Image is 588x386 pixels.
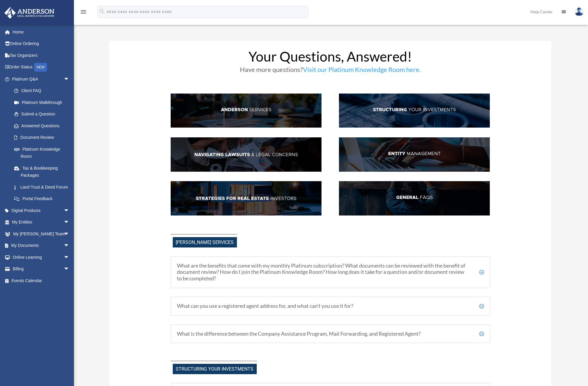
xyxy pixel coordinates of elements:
a: My Entitiesarrow_drop_down [4,216,78,228]
span: arrow_drop_down [64,263,75,275]
a: Answered Questions [8,120,78,132]
img: User Pic [575,7,584,16]
h5: What are the benefits that come with my monthly Platinum subscription? What documents can be revi... [177,263,484,282]
a: Events Calendar [4,275,78,287]
a: Land Trust & Deed Forum [8,181,78,193]
img: Anderson Advisors Platinum Portal [3,7,56,19]
a: Client FAQ [8,85,75,97]
img: EntManag_hdr [339,137,490,172]
img: NavLaw_hdr [171,137,322,172]
img: StructInv_hdr [339,94,490,128]
a: Platinum Walkthrough [8,96,78,108]
a: Submit a Question [8,108,78,120]
a: Online Ordering [4,38,78,50]
i: menu [80,8,87,15]
a: Portal Feedback [8,193,78,205]
span: arrow_drop_down [64,216,75,229]
a: Home [4,26,78,38]
img: AndServ_hdr [171,94,322,128]
a: Order StatusNEW [4,61,78,73]
a: Digital Productsarrow_drop_down [4,205,78,216]
span: [PERSON_NAME] Services [173,237,237,247]
a: Tax & Bookkeeping Packages [8,162,78,181]
span: arrow_drop_down [64,205,75,217]
a: Online Learningarrow_drop_down [4,251,78,263]
span: Structuring Your investments [173,364,257,374]
span: arrow_drop_down [64,251,75,263]
a: Platinum Knowledge Room [8,143,78,162]
a: Platinum Q&Aarrow_drop_down [4,73,78,85]
a: Tax Organizers [4,49,78,61]
a: My [PERSON_NAME] Teamarrow_drop_down [4,228,78,240]
a: Document Review [8,132,78,144]
h5: What is the difference between the Company Assistance Program, Mail Forwarding, and Registered Ag... [177,331,484,337]
h1: Your Questions, Answered! [171,50,490,66]
span: arrow_drop_down [64,228,75,240]
span: arrow_drop_down [64,73,75,85]
i: search [99,8,105,15]
img: GenFAQ_hdr [339,181,490,215]
img: StratsRE_hdr [171,181,322,215]
div: NEW [34,63,47,72]
a: Billingarrow_drop_down [4,263,78,275]
h3: Have more questions? [171,66,490,76]
h5: What can you use a registered agent address for, and what can’t you use it for? [177,303,484,309]
a: Visit our Platinum Knowledge Room here. [303,65,421,76]
span: arrow_drop_down [64,240,75,252]
a: My Documentsarrow_drop_down [4,240,78,252]
a: menu [80,10,87,15]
